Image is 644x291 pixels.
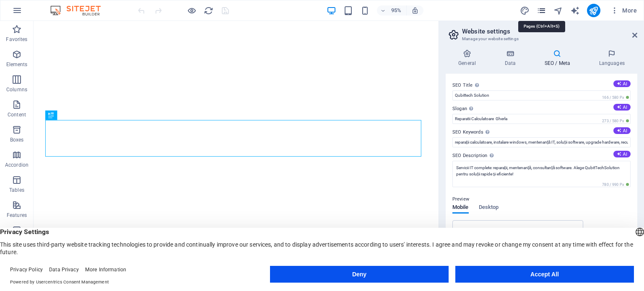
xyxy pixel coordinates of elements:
[570,5,580,15] button: text_generator
[492,49,532,67] h4: Data
[613,127,631,134] button: SEO Keywords
[187,5,197,15] button: Click here to leave preview mode and continue editing
[553,5,563,15] button: navigator
[537,5,547,15] button: pages
[600,182,631,188] span: 780 / 990 Px
[610,6,637,15] span: More
[587,4,600,17] button: publish
[446,49,492,67] h4: General
[479,202,499,214] span: Desktop
[613,80,631,87] button: SEO Title
[204,6,213,15] i: Reload page
[613,104,631,111] button: Slogan
[553,6,563,15] i: Navigator
[5,162,29,168] p: Accordion
[10,136,24,143] p: Boxes
[48,5,111,15] img: Editor Logo
[8,111,26,118] p: Content
[532,49,586,67] h4: SEO / Meta
[6,86,27,93] p: Columns
[465,226,511,234] span: [DOMAIN_NAME]
[7,212,27,219] p: Features
[9,187,24,193] p: Tables
[452,127,631,137] label: SEO Keywords
[452,194,469,204] p: Preview
[411,7,419,14] i: On resize automatically adjust zoom level to fit chosen device.
[613,151,631,157] button: SEO Description
[520,6,530,15] i: Design (Ctrl+Alt+Y)
[600,95,631,100] span: 166 / 580 Px
[452,151,631,161] label: SEO Description
[586,49,637,67] h4: Languages
[452,204,499,220] div: Preview
[520,5,530,15] button: design
[452,80,631,90] label: SEO Title
[452,104,631,114] label: Slogan
[458,227,463,233] img: Favicon-zWHc3CAYlaAeATF-Ro2bgw.png
[462,35,621,43] h3: Manage your website settings
[452,202,469,214] span: Mobile
[6,36,27,43] p: Favorites
[390,5,403,15] h6: 95%
[6,61,28,68] p: Elements
[600,118,631,124] span: 273 / 580 Px
[203,5,213,15] button: reload
[462,28,637,35] h2: Website settings
[607,4,640,17] button: More
[452,114,631,124] input: Slogan...
[377,5,407,15] button: 95%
